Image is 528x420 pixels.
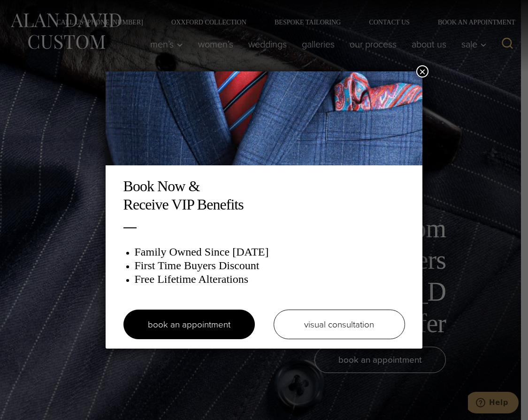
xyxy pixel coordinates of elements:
[274,310,405,339] a: visual consultation
[21,7,40,15] span: Help
[135,245,405,259] h3: Family Owned Since [DATE]
[123,310,255,339] a: book an appointment
[416,65,429,78] button: Close
[135,259,405,272] h3: First Time Buyers Discount
[123,177,405,213] h2: Book Now & Receive VIP Benefits
[135,272,405,286] h3: Free Lifetime Alterations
